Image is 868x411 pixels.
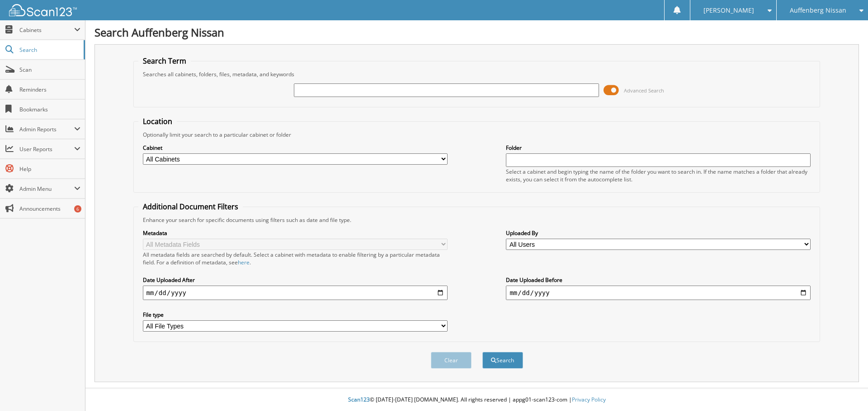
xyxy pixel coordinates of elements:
[138,216,816,224] div: Enhance your search for specific documents using filters such as date and file type.
[143,144,448,152] label: Cabinet
[143,286,448,300] input: start
[19,46,79,54] span: Search
[143,229,448,237] label: Metadata
[143,311,448,319] label: File type
[19,145,74,153] span: User Reports
[506,276,811,284] label: Date Uploaded Before
[74,205,81,212] div: 6
[431,352,472,369] button: Clear
[19,106,80,113] span: Bookmarks
[19,86,80,93] span: Reminders
[348,396,370,403] span: Scan123
[506,286,811,300] input: end
[19,66,80,74] span: Scan
[143,251,448,266] div: All metadata fields are searched by default. Select a cabinet with metadata to enable filtering b...
[19,26,74,34] span: Cabinets
[138,56,191,66] legend: Search Term
[138,202,243,212] legend: Additional Document Filters
[482,352,523,369] button: Search
[572,396,606,403] a: Privacy Policy
[506,144,811,152] label: Folder
[624,87,664,94] span: Advanced Search
[9,4,77,16] img: scan123-logo-white.svg
[19,205,80,212] span: Announcements
[94,25,859,40] h1: Search Auffenberg Nissan
[19,185,74,193] span: Admin Menu
[506,229,811,237] label: Uploaded By
[138,70,816,78] div: Searches all cabinets, folders, files, metadata, and keywords
[238,259,250,266] a: here
[85,389,868,411] div: © [DATE]-[DATE] [DOMAIN_NAME]. All rights reserved | appg01-scan123-com |
[138,131,816,139] div: Optionally limit your search to a particular cabinet or folder
[138,116,177,126] legend: Location
[143,276,448,284] label: Date Uploaded After
[703,8,754,13] span: [PERSON_NAME]
[790,8,846,13] span: Auffenberg Nissan
[506,168,811,183] div: Select a cabinet and begin typing the name of the folder you want to search in. If the name match...
[19,125,74,133] span: Admin Reports
[19,165,80,173] span: Help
